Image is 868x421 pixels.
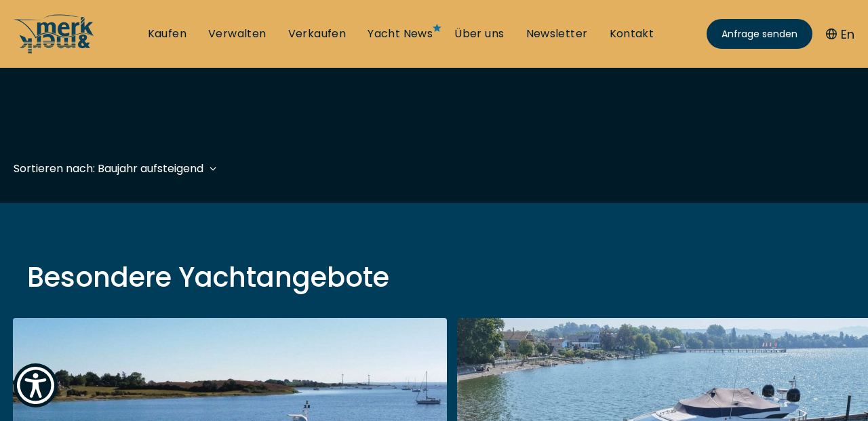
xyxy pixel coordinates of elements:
a: Über uns [454,26,504,41]
a: Anfrage senden [707,19,812,49]
a: Verkaufen [288,26,347,41]
button: En [826,25,854,43]
a: Kontakt [610,26,654,41]
a: Newsletter [526,26,588,41]
a: Kaufen [148,26,186,41]
a: Yacht News [368,26,433,41]
div: Sortieren nach: Baujahr aufsteigend [14,160,203,177]
button: Show Accessibility Preferences [14,363,58,407]
span: Anfrage senden [722,27,797,41]
a: Verwalten [208,26,267,41]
